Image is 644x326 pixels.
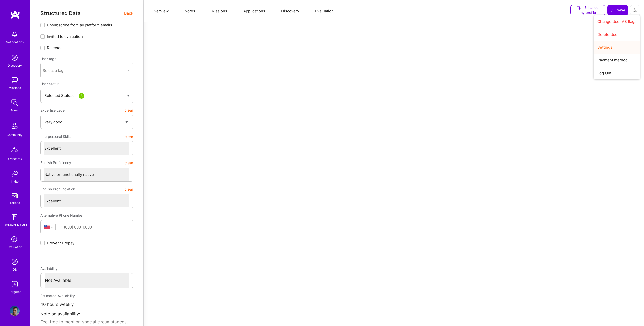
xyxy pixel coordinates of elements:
button: clear [125,158,133,167]
span: Back [124,10,133,16]
div: Admin [10,108,19,113]
div: 40 hours weekly [40,300,133,309]
span: Interpersonal Skills [40,132,71,141]
a: User Avatar [8,306,21,316]
button: clear [125,132,133,141]
div: Targeter [9,289,21,295]
img: bell [10,29,20,39]
button: Settings [594,41,640,54]
span: Structured Data [40,10,81,16]
div: Evaluation [7,244,22,250]
span: English Pronunciation [40,185,75,194]
img: Community [9,120,21,132]
div: Estimated Availability [40,291,133,300]
span: Save [610,8,625,13]
button: Save [607,5,628,15]
img: logo [10,10,20,19]
span: Invited to evaluation [47,34,83,39]
span: Prevent Prepay [47,240,74,246]
div: Notifications [6,39,24,45]
div: Invite [11,179,19,184]
img: guide book [10,212,20,222]
span: Alternative Phone Number [40,213,84,217]
img: Admin Search [10,257,20,267]
span: Selected Statuses [44,93,77,98]
div: Tokens [10,200,20,205]
button: Payment method [594,54,640,67]
div: Select a tag [43,68,63,73]
img: Invite [10,169,20,179]
button: clear [125,106,133,115]
div: [DOMAIN_NAME] [3,222,27,228]
div: Architects [8,156,22,162]
div: 3 [79,93,84,99]
img: Architects [9,144,21,156]
label: User tags [40,56,56,61]
img: teamwork [10,75,20,85]
img: User Avatar [10,306,20,316]
span: Rejected [47,45,63,50]
i: icon Chevron [127,69,130,72]
i: icon SelectionTeam [10,235,19,244]
img: caret [127,95,130,97]
div: Missions [9,85,21,90]
button: Change User AB flags [594,15,640,28]
div: Availability [40,264,133,273]
label: Note on availability: [40,310,80,318]
button: Log Out [594,67,640,79]
input: +1 (000) 000-0000 [59,221,129,234]
img: admin teamwork [10,97,20,108]
div: DB [13,267,17,272]
span: Unsubscribe from all platform emails [47,22,112,28]
div: Discovery [8,63,22,68]
img: tokens [12,193,18,198]
button: clear [125,185,133,194]
span: Expertise Level [40,106,65,115]
div: Community [7,132,23,137]
button: Delete User [594,28,640,41]
span: User Status [40,82,59,86]
img: Skill Targeter [10,279,20,289]
img: discovery [10,53,20,63]
span: English Proficiency [40,158,71,167]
